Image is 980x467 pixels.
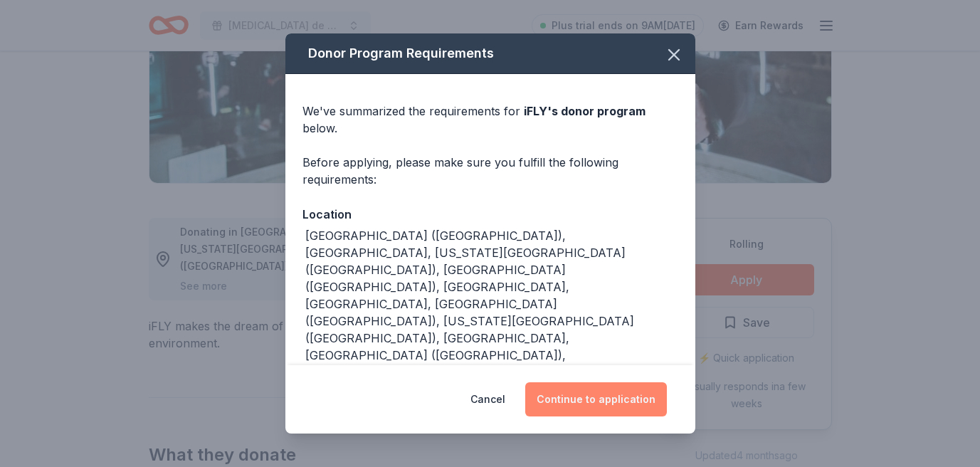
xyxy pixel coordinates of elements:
[302,154,678,188] div: Before applying, please make sure you fulfill the following requirements:
[302,205,678,224] div: Location
[302,103,678,137] div: We've summarized the requirements for below.
[524,104,646,118] span: iFLY 's donor program
[525,382,667,416] button: Continue to application
[470,382,505,416] button: Cancel
[285,33,695,74] div: Donor Program Requirements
